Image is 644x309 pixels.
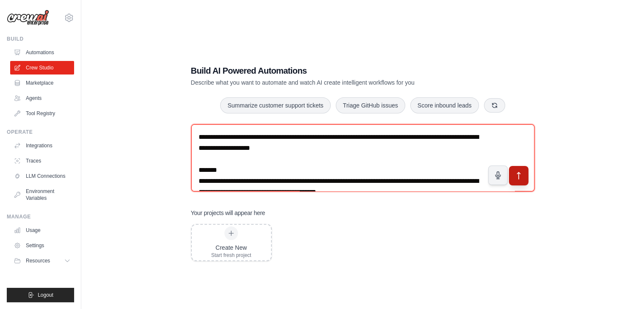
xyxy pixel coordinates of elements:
[602,268,644,309] div: Widget de chat
[410,97,479,113] button: Score inbound leads
[211,252,252,259] div: Start fresh project
[26,257,50,264] span: Resources
[211,243,252,252] div: Create New
[10,91,74,105] a: Agents
[7,288,74,302] button: Logout
[10,169,74,183] a: LLM Connections
[336,97,405,113] button: Triage GitHub issues
[191,78,475,87] p: Describe what you want to automate and watch AI create intelligent workflows for you
[10,239,74,252] a: Settings
[10,107,74,120] a: Tool Registry
[7,129,74,135] div: Operate
[7,213,74,220] div: Manage
[10,76,74,90] a: Marketplace
[602,268,644,309] iframe: Chat Widget
[10,46,74,59] a: Automations
[10,139,74,152] a: Integrations
[10,154,74,168] a: Traces
[484,98,505,113] button: Get new suggestions
[488,166,508,185] button: Click to speak your automation idea
[38,292,53,298] span: Logout
[10,185,74,205] a: Environment Variables
[220,97,330,113] button: Summarize customer support tickets
[191,209,265,217] h3: Your projects will appear here
[7,10,49,26] img: Logo
[191,65,475,77] h1: Build AI Powered Automations
[10,223,74,237] a: Usage
[10,61,74,74] a: Crew Studio
[10,254,74,268] button: Resources
[7,36,74,42] div: Build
